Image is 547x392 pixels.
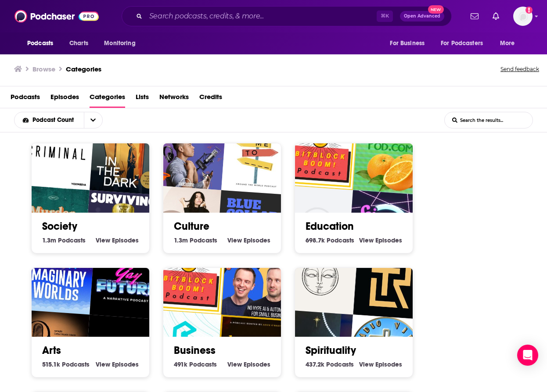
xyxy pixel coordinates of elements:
[112,236,139,244] span: Episodes
[112,360,139,368] span: Episodes
[227,360,242,368] span: View
[27,37,53,50] span: Podcasts
[174,360,217,368] a: 491k Business Podcasts
[494,35,526,52] button: open menu
[174,360,187,368] span: 491k
[221,120,297,195] div: Take Me To Travel Podcast
[174,236,188,244] span: 1.3m
[136,90,149,108] a: Lists
[69,37,88,50] span: Charts
[62,360,90,368] span: Podcasts
[306,220,354,233] a: Education
[146,9,377,23] input: Search podcasts, credits, & more...
[64,35,94,52] a: Charts
[96,360,110,368] span: View
[122,6,452,26] div: Search podcasts, credits, & more...
[189,360,217,368] span: Podcasts
[359,360,402,368] a: View Spirituality Episodes
[90,244,165,320] img: Gay Future
[151,239,227,314] img: The BitBlockBoom Bitcoin Podcast
[90,90,125,108] a: Categories
[151,115,227,190] img: The Jordan Harbinger Show
[513,7,533,26] button: Show profile menu
[227,360,270,368] a: View Business Episodes
[199,90,222,108] a: Credits
[50,90,79,108] a: Episodes
[174,344,216,357] a: Business
[283,239,358,314] img: Esencias de ALQVIMIA
[384,35,435,52] button: open menu
[375,236,402,244] span: Episodes
[404,14,440,18] span: Open Advanced
[500,37,515,50] span: More
[498,63,542,75] button: Send feedback
[306,344,356,357] a: Spirituality
[98,35,147,52] button: open menu
[190,236,217,244] span: Podcasts
[390,37,425,50] span: For Business
[375,360,402,368] span: Episodes
[353,244,428,320] img: The Reluctant Thought Leader Podcast
[517,345,538,366] div: Open Intercom Messenger
[14,8,99,25] img: Podchaser - Follow, Share and Rate Podcasts
[42,236,86,244] a: 1.3m Society Podcasts
[14,117,84,123] button: open menu
[11,90,40,108] a: Podcasts
[306,360,354,368] a: 437.2k Spirituality Podcasts
[19,239,95,314] img: Imaginary Worlds
[96,236,139,244] a: View Society Episodes
[96,360,139,368] a: View Arts Episodes
[42,360,90,368] a: 515.1k Arts Podcasts
[525,7,533,14] svg: Add a profile image
[306,236,325,244] span: 698.7k
[244,360,270,368] span: Episodes
[58,236,86,244] span: Podcasts
[306,360,324,368] span: 437.2k
[42,344,61,357] a: Arts
[84,112,102,128] button: open menu
[359,360,374,368] span: View
[283,115,358,190] img: The BitBlockBoom Bitcoin Podcast
[32,117,77,123] span: Podcast Count
[441,37,483,50] span: For Podcasters
[327,236,354,244] span: Podcasts
[174,236,217,244] a: 1.3m Culture Podcasts
[227,236,242,244] span: View
[42,220,77,233] a: Society
[14,112,116,128] h2: Choose List sort
[428,5,444,14] span: New
[96,236,110,244] span: View
[359,236,402,244] a: View Education Episodes
[467,9,482,24] a: Show notifications dropdown
[159,90,189,108] a: Networks
[400,11,444,21] button: Open AdvancedNew
[513,7,533,26] img: User Profile
[435,35,496,52] button: open menu
[513,7,533,26] span: Logged in as ereardon
[32,65,55,73] h3: Browse
[489,9,503,24] a: Show notifications dropdown
[306,236,354,244] a: 698.7k Education Podcasts
[104,37,135,50] span: Monitoring
[377,11,393,22] span: ⌘ K
[221,244,297,320] img: Authority Hacker Podcast – AI & Automation for Small biz & Marketers
[90,120,165,195] img: In The Dark
[66,65,101,73] h1: Categories
[19,115,95,190] img: Criminal
[42,236,56,244] span: 1.3m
